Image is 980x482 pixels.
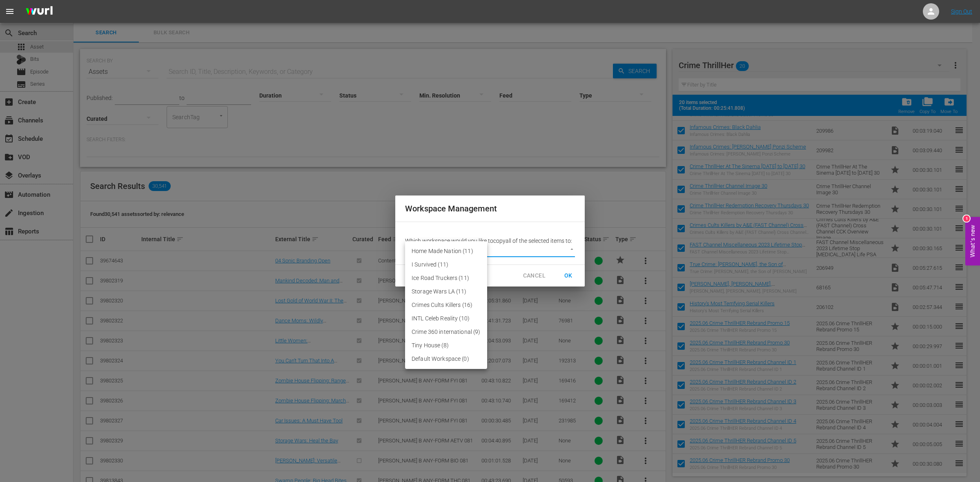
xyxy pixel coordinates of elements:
li: Storage Wars LA (11) [405,285,487,298]
li: Home Made Nation (11) [405,244,487,258]
span: menu [5,7,15,16]
li: Default Workspace (0) [405,352,487,366]
li: Crime 360 international (9) [405,325,487,339]
a: Sign Out [951,8,972,15]
li: Ice Road Truckers (11) [405,271,487,285]
li: Tiny House (8) [405,339,487,352]
div: 1 [963,215,970,222]
button: Open Feedback Widget [965,217,980,265]
li: I Survived (11) [405,258,487,271]
img: ans4CAIJ8jUAAAAAAAAAAAAAAAAAAAAAAAAgQb4GAAAAAAAAAAAAAAAAAAAAAAAAJMjXAAAAAAAAAAAAAAAAAAAAAAAAgAT5G... [20,2,59,21]
li: Crimes Cults Killers (16) [405,298,487,312]
li: INTL Celeb Reality (10) [405,312,487,325]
